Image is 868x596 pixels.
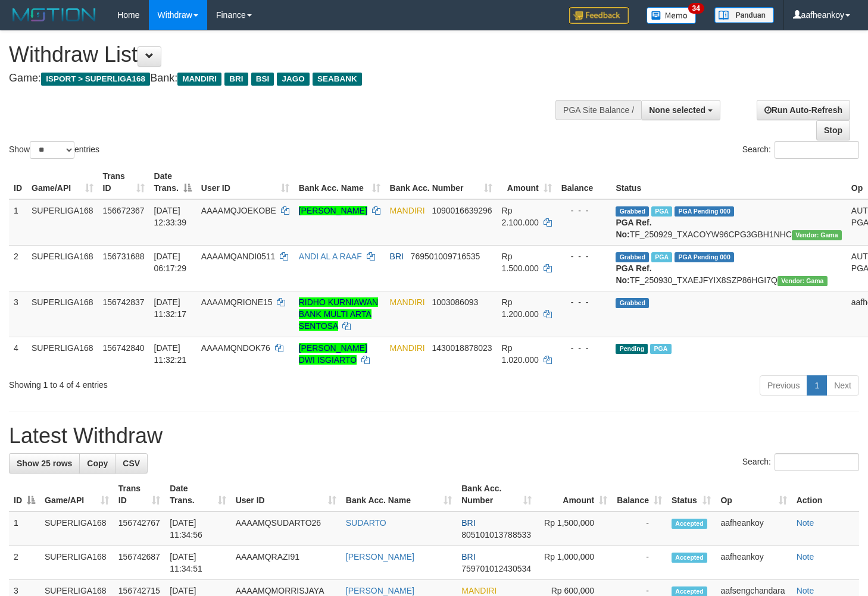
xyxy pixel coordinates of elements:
td: 3 [9,291,27,337]
td: - [612,512,667,546]
span: AAAAMQJOEKOBE [201,206,276,215]
img: panduan.png [714,7,774,23]
span: JAGO [277,73,309,86]
span: Marked by aafsengchandara [651,206,672,217]
select: Showentries [30,141,74,159]
td: SUPERLIGA168 [27,291,98,337]
td: Rp 1,500,000 [536,512,612,546]
td: TF_250929_TXACOYW96CPG3GBH1NHC [611,199,846,246]
th: ID [9,165,27,199]
b: PGA Ref. No: [616,218,651,239]
td: [DATE] 11:34:51 [165,546,230,580]
span: BSI [251,73,274,86]
td: Rp 1,000,000 [536,546,612,580]
th: Action [792,478,859,512]
span: AAAAMQANDI0511 [201,252,276,261]
td: aafheankoy [716,512,791,546]
span: BRI [461,518,475,528]
th: Amount: activate to sort column ascending [536,478,612,512]
div: Showing 1 to 4 of 4 entries [9,374,353,391]
a: CSV [115,453,148,473]
th: Trans ID: activate to sort column ascending [98,165,149,199]
a: Run Auto-Refresh [757,100,850,120]
input: Search: [775,453,859,471]
td: SUPERLIGA168 [40,512,114,546]
a: Note [797,518,814,528]
span: ISPORT > SUPERLIGA168 [41,73,150,86]
a: [PERSON_NAME] [346,552,414,562]
td: 1 [9,199,27,246]
td: SUPERLIGA168 [27,245,98,291]
th: Bank Acc. Number: activate to sort column ascending [457,478,536,512]
span: [DATE] 06:17:29 [154,252,187,273]
h1: Withdraw List [9,43,567,67]
td: 2 [9,245,27,291]
a: Note [797,552,814,562]
span: Rp 1.020.000 [502,343,539,365]
td: 156742687 [114,546,166,580]
span: MANDIRI [390,297,425,307]
a: Show 25 rows [9,453,80,473]
th: Balance: activate to sort column ascending [612,478,667,512]
a: [PERSON_NAME] [299,206,367,215]
span: 156742837 [103,297,145,307]
input: Search: [775,141,859,159]
td: TF_250930_TXAEJFYIX8SZP86HGI7Q [611,245,846,291]
span: CSV [123,459,140,468]
span: AAAAMQRIONE15 [201,297,273,307]
div: - - - [561,250,607,262]
span: PGA Pending [675,252,734,262]
span: Copy 769501009716535 to clipboard [411,252,480,261]
span: Accepted [672,519,707,529]
th: Op: activate to sort column ascending [716,478,791,512]
td: SUPERLIGA168 [27,199,98,246]
a: RIDHO KURNIAWAN BANK MULTI ARTA SENTOSA [299,297,379,331]
a: [PERSON_NAME] DWI ISGIARTO [299,343,367,365]
a: Copy [79,453,115,473]
img: Feedback.jpg [569,7,629,24]
img: MOTION_logo.png [9,6,99,24]
td: 4 [9,337,27,371]
td: SUPERLIGA168 [27,337,98,371]
span: Show 25 rows [17,459,72,468]
b: PGA Ref. No: [616,264,651,285]
td: SUPERLIGA168 [40,546,114,580]
span: Grabbed [616,252,649,262]
span: SEABANK [313,73,362,86]
span: Copy 805101013788533 to clipboard [461,530,531,539]
span: [DATE] 11:32:17 [154,297,187,319]
td: 2 [9,546,40,580]
div: - - - [561,342,607,354]
th: Bank Acc. Name: activate to sort column ascending [341,478,457,512]
th: Date Trans.: activate to sort column descending [149,165,196,199]
a: 1 [807,375,827,396]
img: Button%20Memo.svg [647,7,697,24]
span: Vendor URL: https://trx31.1velocity.biz [778,276,828,286]
th: Amount: activate to sort column ascending [497,165,557,199]
td: AAAAMQSUDARTO26 [231,512,341,546]
td: 1 [9,512,40,546]
span: Copy 1430018878023 to clipboard [432,343,492,353]
a: Note [797,586,814,595]
span: Pending [616,344,648,354]
th: Bank Acc. Number: activate to sort column ascending [385,165,497,199]
th: Trans ID: activate to sort column ascending [114,478,166,512]
label: Show entries [9,141,99,159]
td: 156742767 [114,512,166,546]
th: Game/API: activate to sort column ascending [40,478,114,512]
span: 156731688 [103,252,145,261]
span: MANDIRI [177,73,221,86]
h4: Game: Bank: [9,73,567,84]
a: ANDI AL A RAAF [299,252,362,261]
a: Previous [760,375,807,396]
div: PGA Site Balance / [555,100,641,120]
span: Rp 1.500.000 [502,252,539,273]
td: [DATE] 11:34:56 [165,512,230,546]
span: 34 [688,3,704,14]
span: Copy [87,459,108,468]
label: Search: [742,453,859,471]
span: Rp 2.100.000 [502,206,539,227]
span: Rp 1.200.000 [502,297,539,319]
span: MANDIRI [461,586,497,595]
h1: Latest Withdraw [9,424,859,448]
